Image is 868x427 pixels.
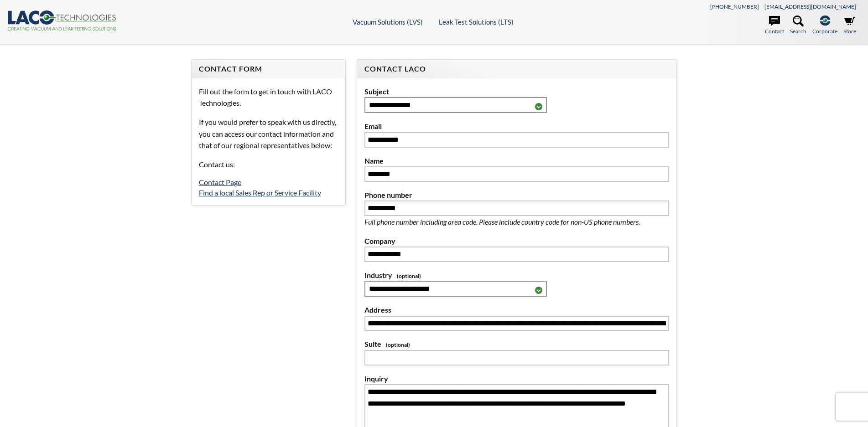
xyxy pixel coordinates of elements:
h4: Contact LACO [364,64,669,74]
label: Company [364,235,669,247]
label: Phone number [364,189,669,201]
label: Industry [364,269,669,281]
a: Search [790,15,806,36]
label: Address [364,304,669,316]
label: Email [364,120,669,132]
a: Find a local Sales Rep or Service Facility [199,188,321,197]
label: Suite [364,338,669,350]
h4: Contact Form [199,64,338,74]
p: Fill out the form to get in touch with LACO Technologies. [199,86,338,109]
p: Contact us: [199,159,338,170]
label: Inquiry [364,373,669,385]
label: Name [364,155,669,167]
label: Subject [364,86,669,98]
span: Corporate [812,27,837,36]
a: Store [843,15,856,36]
p: Full phone number including area code. Please include country code for non-US phone numbers. [364,216,669,228]
a: Vacuum Solutions (LVS) [353,18,423,26]
p: If you would prefer to speak with us directly, you can access our contact information and that of... [199,116,338,151]
a: [EMAIL_ADDRESS][DOMAIN_NAME] [764,3,856,10]
a: Contact Page [199,178,241,186]
a: Leak Test Solutions (LTS) [439,18,514,26]
a: [PHONE_NUMBER] [710,3,759,10]
a: Contact [765,15,784,36]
